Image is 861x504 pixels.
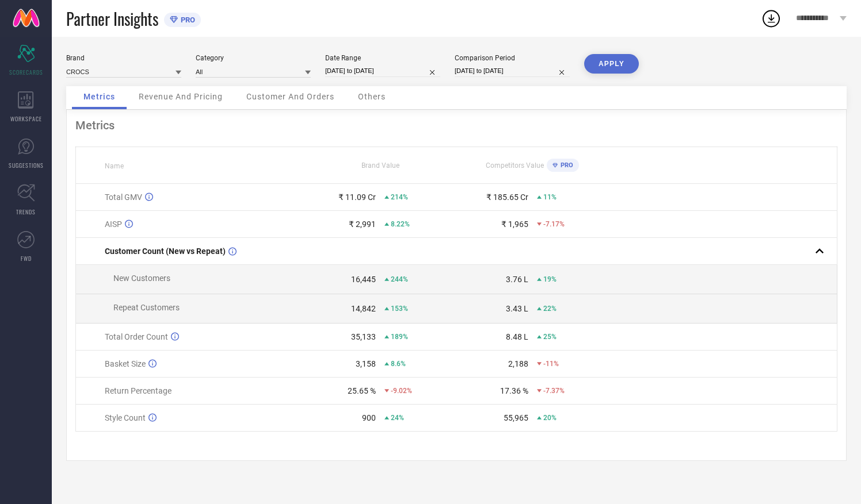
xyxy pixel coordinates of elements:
div: 14,842 [351,304,376,313]
input: Select date range [325,65,440,77]
span: Total Order Count [105,332,168,341]
span: PRO [558,161,573,169]
span: 214% [391,193,408,201]
div: 16,445 [351,275,376,284]
span: Total GMV [105,193,142,202]
span: Partner Insights [66,7,158,30]
div: Date Range [325,54,440,62]
div: 35,133 [351,332,376,341]
span: Others [358,92,386,101]
input: Select comparison period [455,65,570,77]
div: 25.65 % [348,386,376,395]
span: Name [105,162,124,170]
div: ₹ 2,991 [349,220,376,229]
span: Brand Value [361,161,399,170]
div: 2,188 [508,359,528,368]
div: 8.48 L [506,332,528,341]
span: Basket Size [105,359,146,368]
div: ₹ 1,965 [501,220,528,229]
span: 11% [543,193,557,201]
span: Competitors Value [486,161,544,170]
span: 153% [391,305,408,313]
span: Style Count [105,413,146,422]
span: 20% [543,414,557,422]
span: -11% [543,360,559,368]
div: 3,158 [356,359,376,368]
span: AISP [105,220,122,229]
div: 55,965 [504,413,528,422]
span: New Customers [113,274,170,283]
span: SUGGESTIONS [9,161,44,170]
span: Metrics [83,92,115,101]
div: Brand [66,54,181,62]
span: Repeat Customers [113,303,180,312]
div: 3.76 L [506,275,528,284]
span: 19% [543,275,557,283]
span: Customer And Orders [246,92,334,101]
button: APPLY [584,54,639,74]
span: 189% [391,333,408,341]
span: 25% [543,333,557,341]
span: Revenue And Pricing [139,92,223,101]
span: -9.02% [391,387,412,395]
div: 3.43 L [506,304,528,313]
div: ₹ 185.65 Cr [486,193,528,202]
span: 22% [543,305,557,313]
span: 24% [391,414,404,422]
div: 900 [362,413,376,422]
span: 244% [391,275,408,283]
div: Metrics [75,118,837,132]
span: Customer Count (New vs Repeat) [105,247,226,256]
div: Open download list [761,8,782,29]
span: 8.22% [391,220,410,228]
span: Return Percentage [105,386,172,395]
span: PRO [178,16,195,24]
span: SCORECARDS [9,68,43,76]
span: -7.37% [543,387,565,395]
div: 17.36 % [500,386,528,395]
span: WORKSPACE [10,114,42,123]
div: Comparison Period [455,54,570,62]
span: -7.17% [543,220,565,228]
span: 8.6% [391,360,406,368]
span: TRENDS [16,207,36,216]
div: Category [196,54,311,62]
div: ₹ 11.09 Cr [338,193,376,202]
span: FWD [21,254,32,263]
